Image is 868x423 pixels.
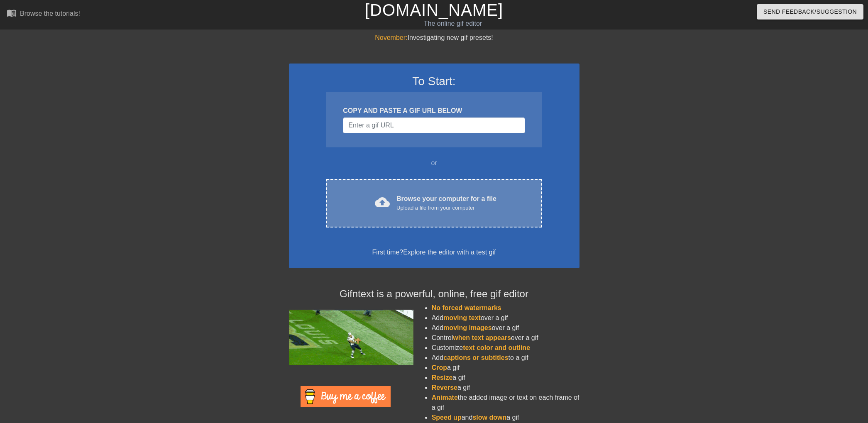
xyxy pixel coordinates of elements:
span: menu_book [7,8,17,18]
div: Browse your computer for a file [396,194,496,212]
a: Explore the editor with a test gif [403,249,496,256]
div: First time? [300,247,569,257]
div: The online gif editor [293,19,612,29]
h4: Gifntext is a powerful, online, free gif editor [289,288,579,300]
span: Send Feedback/Suggestion [763,7,857,17]
span: moving images [443,324,491,331]
span: Reverse [432,384,457,391]
input: Username [343,117,525,133]
button: Send Feedback/Suggestion [757,4,863,20]
div: COPY AND PASTE A GIF URL BELOW [343,106,525,116]
span: Speed up [432,414,462,421]
li: a gif [432,363,579,373]
div: Upload a file from your computer [396,204,496,212]
span: text color and outline [463,344,530,351]
h3: To Start: [300,74,569,88]
span: when text appears [453,334,511,341]
li: Control over a gif [432,333,579,343]
div: Investigating new gif presets! [289,33,579,43]
li: Add over a gif [432,313,579,323]
span: November: [375,34,407,41]
span: No forced watermarks [432,304,501,311]
li: Add over a gif [432,323,579,333]
span: Resize [432,374,453,381]
span: Animate [432,394,458,401]
span: Crop [432,364,447,371]
span: cloud_upload [375,195,390,210]
li: and a gif [432,413,579,423]
li: a gif [432,373,579,383]
img: Buy Me A Coffee [301,386,391,407]
li: a gif [432,383,579,393]
div: or [311,158,558,168]
li: the added image or text on each frame of a gif [432,393,579,413]
img: football_small.gif [289,310,413,365]
a: [DOMAIN_NAME] [365,1,503,19]
div: Browse the tutorials! [20,10,80,17]
a: Browse the tutorials! [7,8,80,21]
li: Add to a gif [432,353,579,363]
span: slow down [472,414,506,421]
li: Customize [432,343,579,353]
span: captions or subtitles [443,354,508,361]
span: moving text [443,314,481,321]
